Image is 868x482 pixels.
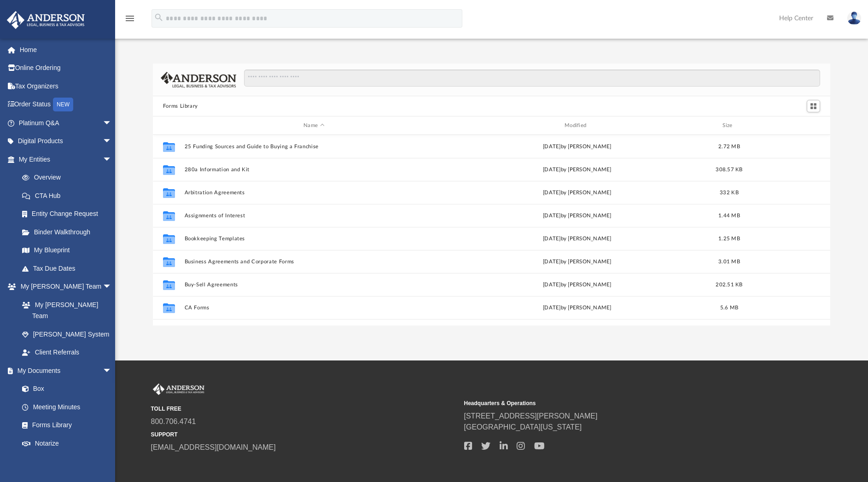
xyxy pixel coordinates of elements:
[718,144,740,149] span: 2.72 MB
[103,278,121,296] span: arrow_drop_down
[184,144,443,150] button: 25 Funding Sources and Guide to Buying a Franchise
[103,114,121,133] span: arrow_drop_down
[184,282,443,288] button: Buy-Sell Agreements
[13,380,117,398] a: Box
[448,258,707,266] div: [DATE] by [PERSON_NAME]
[4,11,87,29] img: Anderson Advisors Platinum Portal
[448,189,707,197] div: [DATE] by [PERSON_NAME]
[448,212,707,220] div: [DATE] by [PERSON_NAME]
[184,305,443,311] button: CA Forms
[13,398,121,416] a: Meeting Minutes
[711,122,747,130] div: Size
[153,135,831,325] div: grid
[124,17,135,24] a: menu
[13,416,117,435] a: Forms Library
[718,213,740,218] span: 1.44 MB
[448,235,707,243] div: [DATE] by [PERSON_NAME]
[124,13,135,24] i: menu
[6,41,126,59] a: Home
[53,98,73,111] div: NEW
[13,186,126,205] a: CTA Hub
[716,282,742,287] span: 202.51 KB
[13,223,126,241] a: Binder Walkthrough
[157,122,180,130] div: id
[464,399,771,407] small: Headquarters & Operations
[103,132,121,151] span: arrow_drop_down
[13,205,126,223] a: Entity Change Request
[13,168,126,187] a: Overview
[103,361,121,380] span: arrow_drop_down
[847,12,861,25] img: User Pic
[13,343,121,362] a: Client Referrals
[448,281,707,289] div: [DATE] by [PERSON_NAME]
[184,259,443,265] button: Business Agreements and Corporate Forms
[716,167,742,172] span: 308.57 KB
[6,95,126,114] a: Order StatusNEW
[720,190,739,195] span: 332 KB
[151,443,276,451] a: [EMAIL_ADDRESS][DOMAIN_NAME]
[464,423,582,431] a: [GEOGRAPHIC_DATA][US_STATE]
[151,418,196,425] a: 800.706.4741
[6,361,121,380] a: My Documentsarrow_drop_down
[13,241,121,260] a: My Blueprint
[6,59,126,77] a: Online Ordering
[154,12,164,23] i: search
[184,190,443,196] button: Arbitration Agreements
[6,278,121,296] a: My [PERSON_NAME] Teamarrow_drop_down
[464,412,598,420] a: [STREET_ADDRESS][PERSON_NAME]
[447,122,706,130] div: Modified
[13,259,126,278] a: Tax Due Dates
[184,213,443,219] button: Assignments of Interest
[184,236,443,242] button: Bookkeeping Templates
[448,166,707,174] div: [DATE] by [PERSON_NAME]
[751,122,816,130] div: id
[718,236,740,241] span: 1.25 MB
[184,167,443,173] button: 280a Information and Kit
[718,259,740,264] span: 3.01 MB
[184,122,443,130] div: Name
[13,296,117,325] a: My [PERSON_NAME] Team
[720,305,738,310] span: 5.6 MB
[6,132,126,151] a: Digital Productsarrow_drop_down
[448,304,707,312] div: [DATE] by [PERSON_NAME]
[13,434,121,453] a: Notarize
[151,383,206,395] img: Anderson Advisors Platinum Portal
[13,325,121,343] a: [PERSON_NAME] System
[151,430,458,439] small: SUPPORT
[6,114,126,132] a: Platinum Q&Aarrow_drop_down
[448,143,707,151] div: [DATE] by [PERSON_NAME]
[244,70,820,87] input: Search files and folders
[163,102,198,110] button: Forms Library
[807,100,821,113] button: Switch to Grid View
[6,150,126,168] a: My Entitiesarrow_drop_down
[6,77,126,95] a: Tax Organizers
[151,405,458,413] small: TOLL FREE
[103,150,121,169] span: arrow_drop_down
